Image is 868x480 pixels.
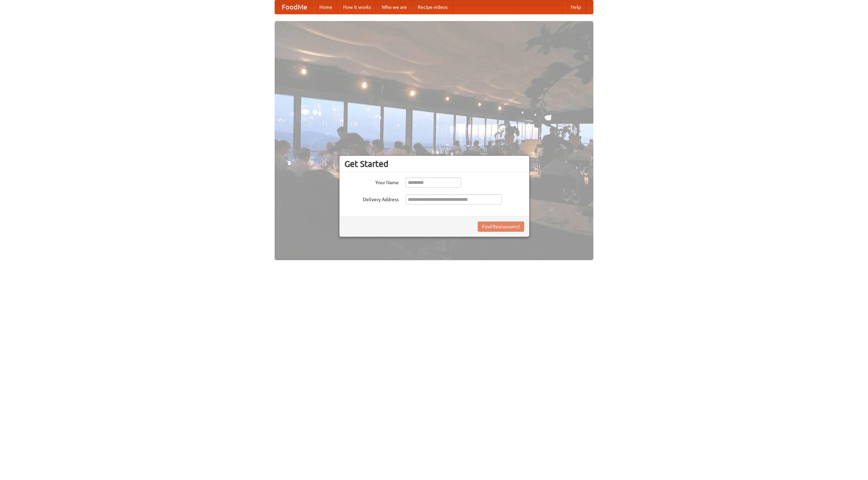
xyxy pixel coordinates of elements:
a: Home [314,0,338,14]
h3: Get Started [344,159,524,169]
a: How it works [338,0,376,14]
label: Your Name [344,177,399,186]
a: Help [565,0,586,14]
button: Find Restaurants! [478,222,524,232]
a: FoodMe [275,0,314,14]
a: Who we are [376,0,412,14]
label: Delivery Address [344,194,399,203]
a: Recipe videos [412,0,453,14]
